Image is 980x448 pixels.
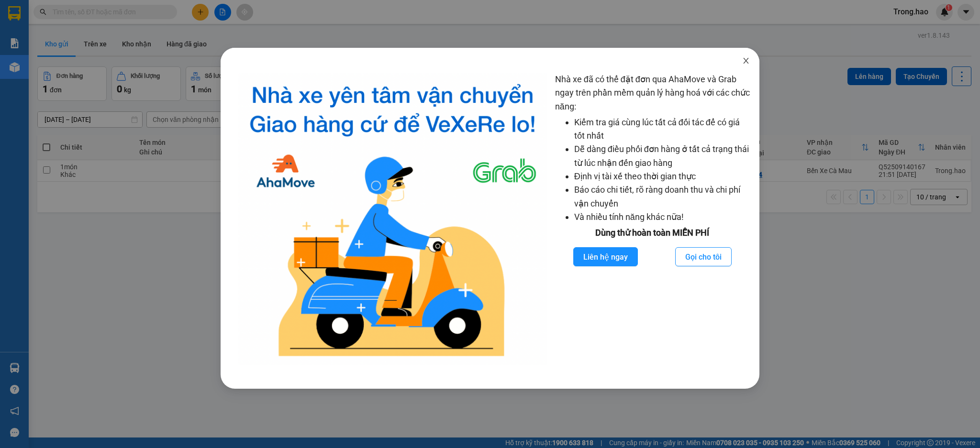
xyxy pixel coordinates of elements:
[675,247,732,266] button: Gọi cho tôi
[574,210,750,224] li: Và nhiều tính năng khác nữa!
[574,142,750,170] li: Dễ dàng điều phối đơn hàng ở tất cả trạng thái từ lúc nhận đến giao hàng
[555,73,750,365] div: Nhà xe đã có thể đặt đơn qua AhaMove và Grab ngay trên phần mềm quản lý hàng hoá với các chức năng:
[555,226,750,240] div: Dùng thử hoàn toàn MIỄN PHÍ
[733,48,759,75] button: Close
[574,116,750,143] li: Kiểm tra giá cùng lúc tất cả đối tác để có giá tốt nhất
[574,183,750,210] li: Báo cáo chi tiết, rõ ràng doanh thu và chi phí vận chuyển
[238,73,547,365] img: logo
[574,170,750,183] li: Định vị tài xế theo thời gian thực
[573,247,638,266] button: Liên hệ ngay
[685,251,722,263] span: Gọi cho tôi
[583,251,628,263] span: Liên hệ ngay
[742,57,750,65] span: close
